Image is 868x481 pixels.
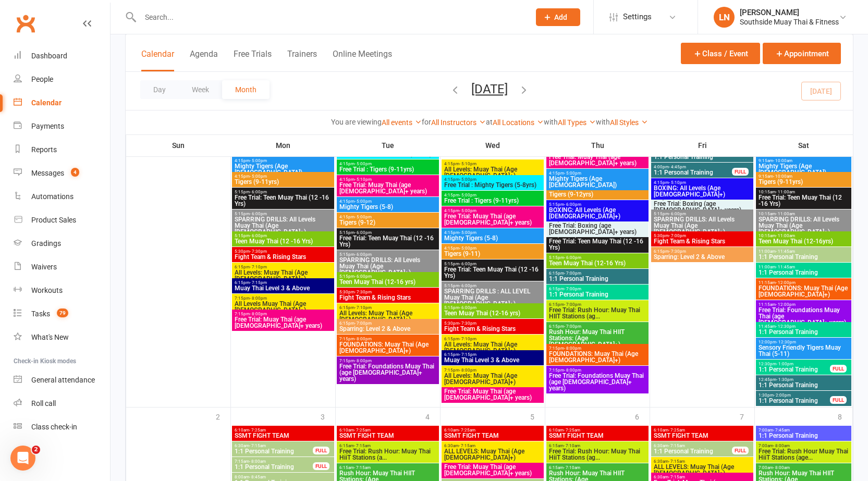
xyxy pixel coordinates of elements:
span: 5:30pm [444,321,542,326]
a: Tasks 79 [14,302,110,326]
span: SPARRING DRILLS: All Levels Muay Thai (Age [DEMOGRAPHIC_DATA]+) [758,216,849,235]
span: - 6:00pm [354,274,372,279]
div: 8 [838,408,852,425]
span: 9:15am [758,174,849,179]
div: Roll call [31,399,56,408]
button: Calendar [141,49,174,71]
span: SSMT FIGHT TEAM [234,433,332,439]
span: 5:15pm [444,305,542,310]
th: Mon [231,134,336,156]
strong: You are viewing [331,118,382,126]
span: Free Trial: Teen Muay Thai (12 -16 Yrs) [758,194,849,207]
iframe: Intercom live chat [10,446,35,471]
span: - 7:30pm [250,249,267,254]
span: - 8:00pm [564,368,581,373]
span: 6:15pm [339,305,437,310]
span: - 12:00pm [776,302,796,307]
button: Class / Event [681,43,760,64]
span: 5:15pm [339,252,437,257]
span: 6:15pm [548,287,646,291]
span: - 5:00pm [354,162,372,166]
span: - 5:00pm [459,230,476,235]
span: 1:30pm [758,393,830,398]
span: FOUNDATIONS: Muay Thai (Age [DEMOGRAPHIC_DATA]+) [339,341,437,354]
span: 6:10am [653,428,751,433]
a: Product Sales [14,208,110,232]
span: - 12:30pm [776,340,796,344]
span: - 7:30pm [669,249,686,254]
span: Free Trial: Foundations Muay Thai (age [DEMOGRAPHIC_DATA]+ years) [758,307,849,326]
div: Southside Muay Thai & Fitness [740,17,839,27]
span: - 7:10pm [354,305,372,310]
span: - 7:25am [354,428,371,433]
span: Free Trial: Boxing (age [DEMOGRAPHIC_DATA]+ years) [548,223,646,235]
button: Day [140,80,179,99]
span: 6:15pm [548,302,646,307]
span: - 7:00pm [564,271,581,276]
span: Free Trial : Mighty Tigers (5-8yrs) [444,182,542,188]
span: 4:15pm [444,177,542,182]
span: Free Trial : Mighty Tigers (5-8yrs) [339,151,437,157]
span: - 7:15pm [250,280,267,285]
span: Add [554,13,567,21]
span: 4:15pm [548,171,646,176]
span: All Levels Muay Thai (Age [DEMOGRAPHIC_DATA]+) [234,301,332,313]
div: Dashboard [31,52,67,60]
a: All Locations [493,118,544,127]
div: Workouts [31,286,63,294]
a: All Styles [610,118,648,127]
span: Teen Muay Thai (12-16 yrs) [339,279,437,285]
span: 5:15pm [339,274,437,279]
a: General attendance kiosk mode [14,368,110,392]
span: - 11:00am [776,212,795,216]
a: Automations [14,185,110,208]
span: Teen Muay Thai (12-16yrs) [758,238,849,244]
span: Teen Muay Thai (12 -16 Yrs) [234,238,332,244]
span: - 6:00pm [354,252,372,257]
a: People [14,68,110,91]
span: 6:30am [234,443,313,448]
span: Mighty Tigers (5-8) [339,204,437,210]
a: All Types [558,118,596,127]
span: - 5:00pm [354,199,372,204]
span: Free Trial: Teen Muay Thai (12 -16 Yrs) [234,194,332,207]
span: 5:15pm [548,255,646,260]
span: - 5:00pm [354,215,372,219]
span: Muay Thai Level 3 & Above [234,285,332,291]
span: Sensory Friendly Tigers Muay Thai (5-11) [758,344,849,357]
span: 10:15am [758,212,849,216]
span: All Levels: Muay Thai (Age [DEMOGRAPHIC_DATA]+) [339,310,437,323]
span: - 5:00pm [459,177,476,182]
span: 7:15pm [548,346,646,351]
span: - 7:10pm [250,265,267,269]
span: - 7:30pm [459,321,476,326]
span: - 6:00pm [250,233,267,238]
span: 1:1 Personal Training [758,382,849,388]
span: SPARRING DRILLS: All Levels Muay Thai (Age [DEMOGRAPHIC_DATA]+) [339,257,437,276]
span: - 8:00pm [250,312,267,316]
span: - 11:00am [776,190,795,194]
span: Free Trial: Teen Muay Thai (12 -16 Yrs) [444,266,542,279]
span: 10:15am [758,233,849,238]
span: - 7:25am [459,428,475,433]
span: 6:15pm [339,321,437,326]
span: - 7:00pm [564,287,581,291]
span: - 11:45am [776,265,795,269]
div: LN [714,7,735,28]
th: Wed [441,134,545,156]
span: 11:15am [758,280,849,285]
span: 5:30pm [653,233,751,238]
span: BOXING: All Levels (Age [DEMOGRAPHIC_DATA]+) [653,185,751,198]
span: 6:10am [339,428,437,433]
span: - 6:00pm [459,262,476,266]
span: Tigers (9-12) [339,219,437,226]
span: SPARRING DRILLS: All Levels Muay Thai (Age [DEMOGRAPHIC_DATA]+) [653,216,751,235]
span: - 7:25am [249,428,266,433]
span: Rush Hour: Muay Thai HIIT Stations: (Age [DEMOGRAPHIC_DATA]+) [548,329,646,348]
span: Free Trial: Foundations Muay Thai (age [DEMOGRAPHIC_DATA]+ years) [339,363,437,382]
span: - 6:00pm [459,305,476,310]
div: What's New [31,333,69,341]
div: FULL [732,168,749,176]
div: Tasks [31,310,50,318]
th: Sun [126,134,231,156]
